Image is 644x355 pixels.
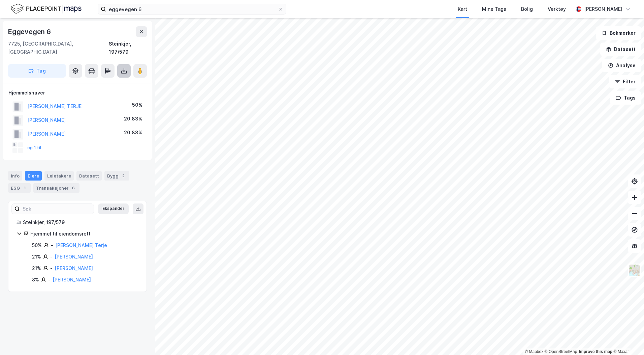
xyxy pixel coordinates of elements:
img: Z [628,264,641,277]
a: [PERSON_NAME] [55,265,93,271]
div: Info [8,171,22,181]
div: Steinkjer, 197/579 [109,40,147,56]
div: Leietakere [44,171,74,181]
input: Søk på adresse, matrikkel, gårdeiere, leietakere eller personer [106,4,278,14]
button: Bokmerker [596,26,641,40]
div: Eggevegen 6 [8,26,52,37]
div: Bygg [104,171,129,181]
div: 7725, [GEOGRAPHIC_DATA], [GEOGRAPHIC_DATA] [8,40,109,56]
button: Ekspander [98,203,129,214]
a: [PERSON_NAME] [53,277,91,282]
div: 50% [132,101,142,109]
button: Tags [610,91,641,105]
a: OpenStreetMap [545,349,577,354]
div: Verktøy [548,5,566,13]
div: Datasett [76,171,102,181]
div: 6 [70,185,77,191]
div: 50% [32,241,42,249]
div: Eiere [25,171,42,181]
button: Tag [8,64,66,78]
div: Transaksjoner [33,183,79,193]
div: [PERSON_NAME] [584,5,622,13]
img: logo.f888ab2527a4732fd821a326f86c7f29.svg [11,3,82,15]
div: 8% [32,276,39,284]
iframe: Chat Widget [610,323,644,355]
div: - [50,264,53,272]
div: Kontrollprogram for chat [610,323,644,355]
div: Mine Tags [482,5,506,13]
div: Bolig [521,5,533,13]
button: Analyse [602,59,641,72]
a: [PERSON_NAME] Terje [55,242,107,248]
input: Søk [20,204,94,214]
div: 21% [32,264,41,272]
a: [PERSON_NAME] [55,254,93,260]
a: Improve this map [579,349,612,354]
div: - [51,241,53,249]
div: 21% [32,253,41,261]
div: ESG [8,183,31,193]
div: 20.83% [124,115,142,123]
div: 20.83% [124,129,142,137]
a: Mapbox [525,349,543,354]
div: Hjemmelshaver [8,89,147,97]
div: Hjemmel til eiendomsrett [30,230,138,238]
div: Steinkjer, 197/579 [23,218,138,226]
div: - [48,276,51,284]
button: Filter [609,75,641,88]
button: Datasett [600,43,641,56]
div: 2 [120,172,127,179]
div: Kart [458,5,467,13]
div: - [50,253,53,261]
div: 1 [21,185,28,191]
